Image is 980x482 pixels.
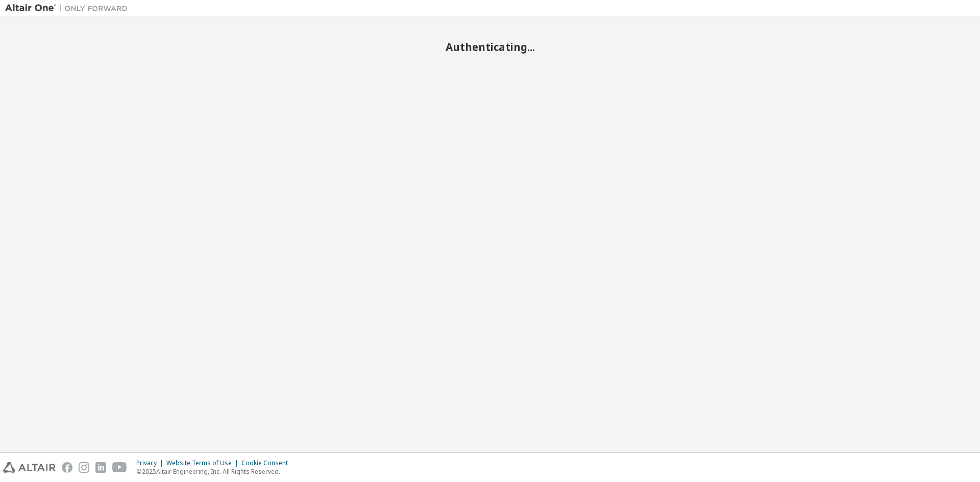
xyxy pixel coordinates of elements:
[79,462,89,473] img: instagram.svg
[62,462,72,473] img: facebook.svg
[166,459,241,467] div: Website Terms of Use
[3,462,56,473] img: altair_logo.svg
[136,459,166,467] div: Privacy
[241,459,294,467] div: Cookie Consent
[95,462,106,473] img: linkedin.svg
[112,462,127,473] img: youtube.svg
[136,467,294,476] p: © 2025 Altair Engineering, Inc. All Rights Reserved.
[5,3,133,13] img: Altair One
[5,40,975,54] h2: Authenticating...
